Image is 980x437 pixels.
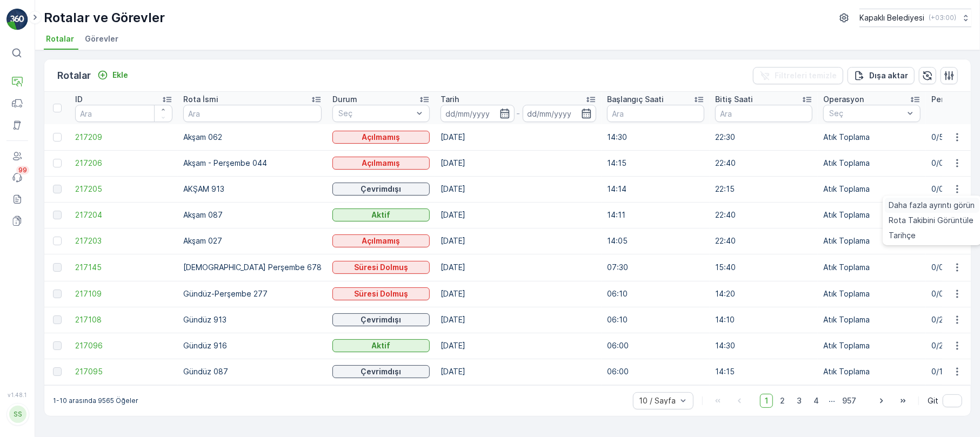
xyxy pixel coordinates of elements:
span: 3 [792,394,806,408]
td: Atık Toplama [818,281,926,307]
button: Kapaklı Belediyesi(+03:00) [859,9,971,27]
td: Gündüz 913 [178,307,327,333]
a: 217205 [75,184,172,194]
td: 22:30 [710,124,818,150]
td: Atık Toplama [818,150,926,176]
span: Daha fazla ayrıntı görün [889,200,975,211]
button: Çevrimdışı [332,183,430,196]
p: Dışa aktar [869,70,908,81]
button: Açılmamış [332,157,430,170]
p: Rota İsmi [183,94,218,105]
a: 217203 [75,236,172,246]
button: Aktif [332,209,430,221]
td: [DATE] [435,202,602,228]
td: 06:00 [602,359,710,385]
td: 14:15 [602,150,710,176]
td: [DEMOGRAPHIC_DATA] Perşembe 678 [178,254,327,281]
td: [DATE] [435,176,602,202]
td: Atık Toplama [818,307,926,333]
p: Çevrimdışı [361,184,402,194]
td: Akşam - Perşembe 044 [178,150,327,176]
td: [DATE] [435,150,602,176]
div: Toggle Row Selected [53,185,62,193]
span: 4 [809,394,824,408]
td: 22:40 [710,228,818,254]
p: 1-10 arasında 9565 Öğeler [53,396,138,405]
p: Çevrimdışı [361,314,402,325]
p: Rotalar ve Görevler [44,9,165,26]
td: 14:15 [710,359,818,385]
span: 1 [760,394,773,408]
span: 217095 [75,366,172,377]
td: Atık Toplama [818,176,926,202]
p: Aktif [372,340,391,351]
p: Bitiş Saati [715,94,753,105]
td: 14:10 [710,307,818,333]
img: logo [6,9,28,30]
button: Çevrimdışı [332,365,430,378]
a: 217209 [75,132,172,143]
td: Atık Toplama [818,124,926,150]
a: 217096 [75,340,172,351]
input: dd/mm/yyyy [441,105,515,122]
span: 957 [837,394,861,408]
div: Toggle Row Selected [53,315,62,324]
a: Daha fazla ayrıntı görün [885,198,979,213]
span: 217206 [75,158,172,169]
span: Rota Takibini Görüntüle [889,215,974,226]
td: 06:10 [602,281,710,307]
p: Açılmamış [362,236,401,246]
a: 99 [6,167,28,189]
td: 14:14 [602,176,710,202]
td: Atık Toplama [818,202,926,228]
td: 14:20 [710,281,818,307]
td: 22:40 [710,202,818,228]
td: Atık Toplama [818,254,926,281]
td: 06:00 [602,333,710,359]
td: Gündüz 087 [178,359,327,385]
td: Akşam 087 [178,202,327,228]
td: 22:15 [710,176,818,202]
td: 15:40 [710,254,818,281]
td: Atık Toplama [818,359,926,385]
span: Git [928,395,938,406]
p: Filtreleri temizle [775,70,837,81]
td: [DATE] [435,254,602,281]
button: Çevrimdışı [332,313,430,326]
td: Gündüz-Perşembe 277 [178,281,327,307]
div: Toggle Row Selected [53,211,62,219]
p: Çevrimdışı [361,366,402,377]
p: Kapaklı Belediyesi [859,12,924,23]
span: Tarihçe [889,230,916,241]
button: Aktif [332,339,430,352]
p: Aktif [372,210,391,220]
a: 217109 [75,288,172,299]
p: - [517,107,521,120]
td: [DATE] [435,359,602,385]
span: Rotalar [46,33,74,44]
p: Seç [338,108,413,119]
span: v 1.48.1 [6,392,28,398]
td: 14:30 [602,124,710,150]
td: Atık Toplama [818,333,926,359]
td: [DATE] [435,307,602,333]
td: 14:30 [710,333,818,359]
p: Açılmamış [362,132,401,143]
div: Toggle Row Selected [53,237,62,245]
div: Toggle Row Selected [53,341,62,350]
p: Ekle [112,70,128,80]
p: Açılmamış [362,158,401,169]
p: Süresi Dolmuş [354,262,408,273]
button: Açılmamış [332,234,430,247]
span: 217108 [75,314,172,325]
input: dd/mm/yyyy [523,105,597,122]
a: 217204 [75,210,172,220]
td: Akşam 027 [178,228,327,254]
p: Rotalar [57,68,91,83]
input: Ara [715,105,812,122]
